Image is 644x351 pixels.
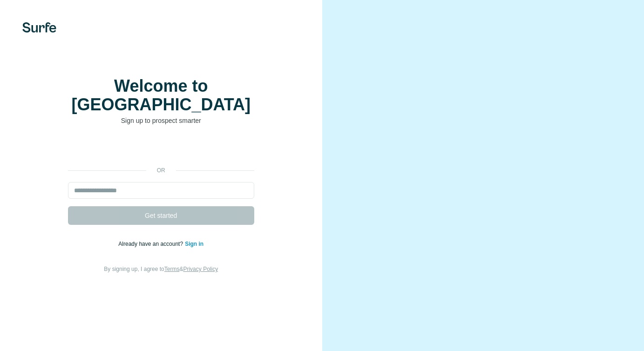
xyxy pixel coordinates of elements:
span: By signing up, I agree to & [104,266,218,272]
a: Privacy Policy [183,266,218,272]
h1: Welcome to [GEOGRAPHIC_DATA] [68,77,254,114]
iframe: Sign in with Google Button [63,139,259,160]
a: Terms [164,266,180,272]
p: Sign up to prospect smarter [68,116,254,125]
span: Already have an account? [118,241,185,247]
p: or [146,166,176,175]
a: Sign in [185,241,203,247]
img: Surfe's logo [22,22,56,33]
